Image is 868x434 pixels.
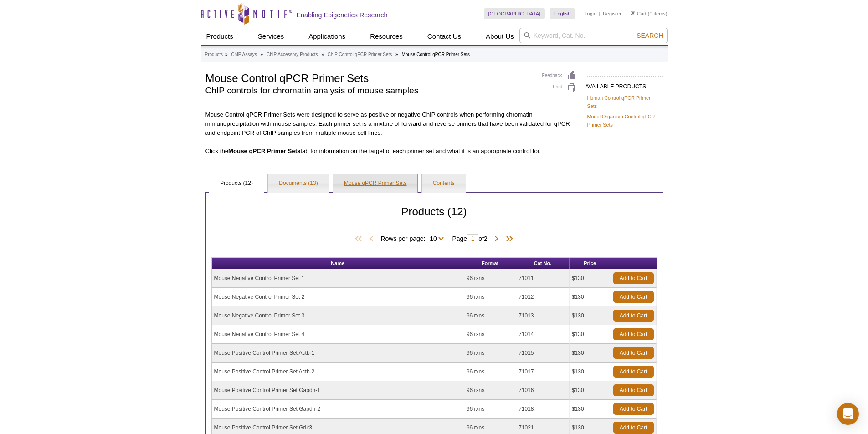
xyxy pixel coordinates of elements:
[212,288,464,306] td: Mouse Negative Control Primer Set 2
[422,28,467,45] a: Contact Us
[587,112,661,129] a: Model Organism Control qPCR Primer Sets
[205,87,533,95] h2: ChIP controls for chromatin analysis of mouse samples
[484,235,488,242] span: 2
[464,258,516,269] th: Format
[401,52,470,57] li: Mouse Control qPCR Primer Sets
[542,83,576,93] a: Print
[516,269,570,288] td: 71011
[613,366,654,378] a: Add to Cart
[464,363,516,381] td: 96 rxns
[501,235,515,244] span: Last Page
[542,71,576,81] a: Feedback
[464,344,516,363] td: 96 rxns
[570,288,611,306] td: $130
[634,31,666,40] button: Search
[321,52,324,57] li: »
[586,76,663,92] h2: AVAILABLE PRODUCTS
[328,51,392,59] a: ChIP Control qPCR Primer Sets
[367,235,376,244] span: Previous Page
[613,384,654,396] a: Add to Cart
[205,147,576,156] p: Click the tab for information on the target of each primer set and what it is an appropriate cont...
[516,325,570,344] td: 71014
[212,258,464,269] th: Name
[353,235,367,244] span: First Page
[252,28,290,45] a: Services
[516,400,570,419] td: 71018
[584,10,596,17] a: Login
[516,258,570,269] th: Cat No.
[464,381,516,400] td: 96 rxns
[516,363,570,381] td: 71017
[587,94,661,110] a: Human Control qPCR Primer Sets
[570,258,611,269] th: Price
[211,208,657,225] h2: Products (12)
[613,347,654,359] a: Add to Cart
[516,344,570,363] td: 71015
[225,52,228,57] li: »
[631,11,635,15] img: Your Cart
[603,10,621,17] a: Register
[484,8,545,19] a: [GEOGRAPHIC_DATA]
[570,306,611,325] td: $130
[570,269,611,288] td: $130
[205,71,533,84] h1: Mouse Control qPCR Primer Sets
[464,269,516,288] td: 96 rxns
[209,174,264,193] a: Products (12)
[516,381,570,400] td: 71016
[212,381,464,400] td: Mouse Positive Control Primer Set Gapdh-1
[480,28,519,45] a: About Us
[212,306,464,325] td: Mouse Negative Control Primer Set 3
[205,51,223,59] a: Products
[570,381,611,400] td: $130
[267,51,318,59] a: ChIP Accessory Products
[212,269,464,288] td: Mouse Negative Control Primer Set 1
[837,403,859,425] div: Open Intercom Messenger
[201,28,239,45] a: Products
[268,174,329,193] a: Documents (13)
[231,51,257,59] a: ChIP Assays
[613,310,654,322] a: Add to Cart
[212,363,464,381] td: Mouse Positive Control Primer Set Actb-2
[464,288,516,306] td: 96 rxns
[228,148,300,154] b: Mouse qPCR Primer Sets
[464,400,516,419] td: 96 rxns
[395,52,398,57] li: »
[516,306,570,325] td: 71013
[422,174,466,193] a: Contents
[637,32,663,39] span: Search
[212,344,464,363] td: Mouse Positive Control Primer Set Actb-1
[613,291,654,303] a: Add to Cart
[613,272,654,284] a: Add to Cart
[570,400,611,419] td: $130
[492,235,501,244] span: Next Page
[297,11,388,19] h2: Enabling Epigenetics Research
[303,28,351,45] a: Applications
[599,8,601,19] li: |
[570,325,611,344] td: $130
[333,174,417,193] a: Mouse qPCR Primer Sets
[550,8,575,19] a: English
[365,28,408,45] a: Resources
[212,400,464,419] td: Mouse Positive Control Primer Set Gapdh-2
[613,403,654,415] a: Add to Cart
[631,10,647,17] a: Cart
[261,52,263,57] li: »
[570,363,611,381] td: $130
[464,306,516,325] td: 96 rxns
[380,234,447,243] span: Rows per page:
[613,422,654,434] a: Add to Cart
[447,234,492,243] span: Page of
[464,325,516,344] td: 96 rxns
[631,8,668,19] li: (0 items)
[212,325,464,344] td: Mouse Negative Control Primer Set 4
[516,288,570,306] td: 71012
[613,328,654,340] a: Add to Cart
[519,28,668,43] input: Keyword, Cat. No.
[205,107,576,138] p: Mouse Control qPCR Primer Sets were designed to serve as positive or negative ChIP controls when ...
[570,344,611,363] td: $130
